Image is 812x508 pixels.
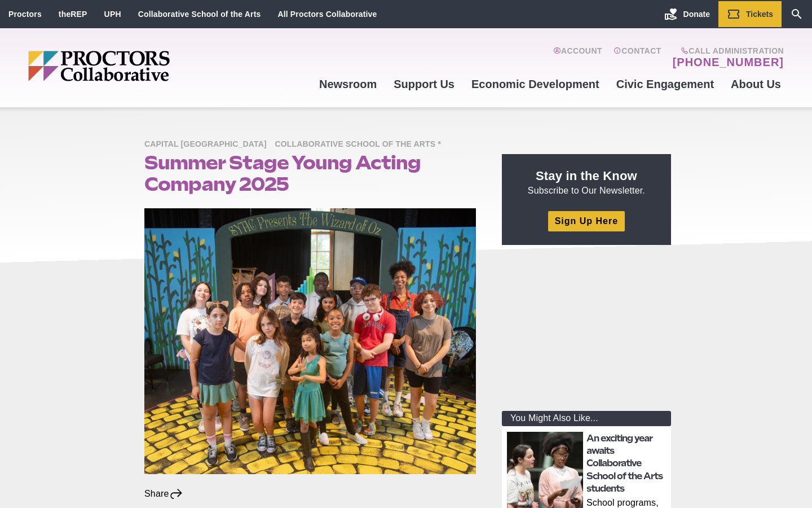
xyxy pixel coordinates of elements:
[144,152,476,195] h1: Summer Stage Young Acting Company 2025
[463,69,608,99] a: Economic Development
[8,10,42,19] a: Proctors
[722,69,789,99] a: About Us
[104,10,121,19] a: UPH
[586,433,663,494] a: An exciting year awaits Collaborative School of the Arts students
[277,10,377,19] a: All Proctors Collaborative
[683,10,710,19] span: Donate
[138,10,261,19] a: Collaborative School of the Arts
[275,139,447,148] a: Collaborative School of the Arts *
[507,432,583,508] img: thumbnail: An exciting year awaits Collaborative School of the Arts students
[669,46,784,55] span: Call Administration
[28,51,257,81] img: Proctors logo
[385,69,463,99] a: Support Us
[275,138,447,152] span: Collaborative School of the Arts *
[144,139,272,148] a: Capital [GEOGRAPHIC_DATA]
[311,69,385,99] a: Newsroom
[673,55,784,69] a: [PHONE_NUMBER]
[144,138,272,152] span: Capital [GEOGRAPHIC_DATA]
[502,411,671,426] div: You Might Also Like...
[144,488,183,500] div: Share
[614,46,661,69] a: Contact
[718,1,782,27] a: Tickets
[553,46,602,69] a: Account
[746,10,773,19] span: Tickets
[548,211,625,231] a: Sign Up Here
[502,259,671,400] iframe: Advertisement
[536,169,637,183] strong: Stay in the Know
[515,168,657,197] p: Subscribe to Our Newsletter.
[782,1,812,27] a: Search
[656,1,718,27] a: Donate
[59,10,87,19] a: theREP
[608,69,722,99] a: Civic Engagement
